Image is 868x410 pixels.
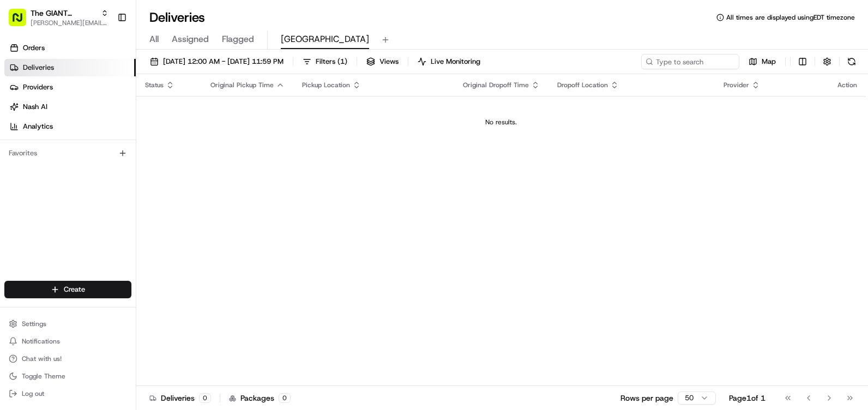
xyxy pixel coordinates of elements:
span: [GEOGRAPHIC_DATA] [281,33,369,46]
button: [DATE] 12:00 AM - [DATE] 11:59 PM [145,54,288,69]
span: Original Pickup Time [210,81,274,89]
span: All [149,33,159,46]
div: Favorites [4,144,131,162]
span: Orders [23,43,45,53]
button: Settings [4,316,131,331]
span: Flagged [222,33,254,46]
span: All times are displayed using EDT timezone [726,13,855,22]
button: The GIANT Company [31,8,97,19]
div: No results. [141,118,861,126]
a: Deliveries [4,59,136,76]
span: Pickup Location [302,81,350,89]
button: Views [361,54,403,69]
p: Rows per page [620,393,673,403]
input: Type to search [641,54,739,69]
span: [DATE] 12:00 AM - [DATE] 11:59 PM [163,57,284,67]
span: Notifications [22,337,60,346]
a: Providers [4,79,136,96]
button: Filters(1) [298,54,352,69]
h1: Deliveries [149,9,205,26]
button: Notifications [4,334,131,349]
span: Dropoff Location [557,81,608,89]
button: Create [4,281,131,298]
button: Toggle Theme [4,369,131,384]
span: Live Monitoring [431,57,480,67]
button: Log out [4,386,131,401]
button: The GIANT Company[PERSON_NAME][EMAIL_ADDRESS][PERSON_NAME][DOMAIN_NAME] [4,4,113,31]
span: Deliveries [23,63,54,73]
a: Nash AI [4,98,136,116]
a: Analytics [4,118,136,135]
span: Analytics [23,122,53,131]
div: Deliveries [149,393,211,403]
span: Toggle Theme [22,372,65,381]
span: Settings [22,319,46,328]
span: Chat with us! [22,354,62,363]
span: Filters [316,57,347,67]
span: Create [64,285,85,294]
div: 0 [199,393,211,403]
span: Nash AI [23,102,47,112]
button: [PERSON_NAME][EMAIL_ADDRESS][PERSON_NAME][DOMAIN_NAME] [31,19,108,27]
span: Providers [23,82,53,92]
div: 0 [279,393,291,403]
button: Map [744,54,781,69]
span: Views [379,57,399,67]
span: Provider [724,81,749,89]
div: Packages [229,393,291,403]
span: Log out [22,389,44,398]
span: Assigned [172,33,209,46]
div: Action [837,81,857,89]
span: Map [762,57,776,67]
button: Live Monitoring [413,54,485,69]
a: Orders [4,39,136,57]
button: Refresh [844,54,859,69]
span: Original Dropoff Time [463,81,529,89]
span: ( 1 ) [337,57,347,67]
button: Chat with us! [4,351,131,366]
span: Status [145,81,164,89]
div: Page 1 of 1 [729,393,765,403]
